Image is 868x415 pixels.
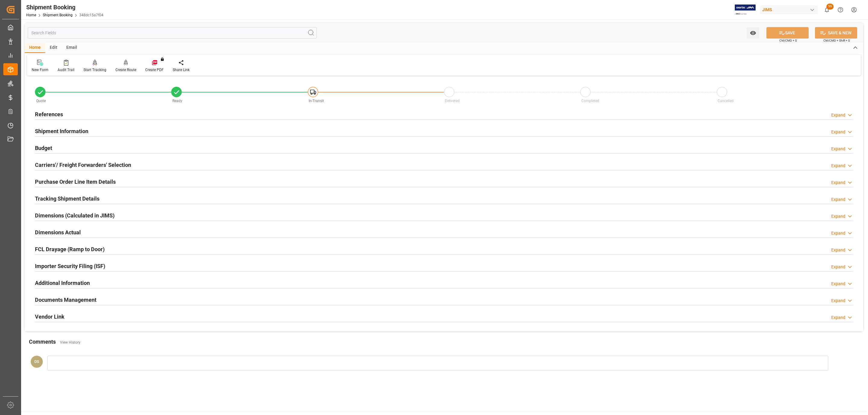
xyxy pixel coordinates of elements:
button: show 55 new notifications [820,3,834,17]
div: Expand [831,264,845,270]
h2: Shipment Information [35,127,88,135]
h2: Purchase Order Line Item Details [35,178,116,186]
button: SAVE [766,27,809,39]
div: JIMS [760,5,818,14]
div: Expand [831,314,845,321]
img: Exertis%20JAM%20-%20Email%20Logo.jpg_1722504956.jpg [735,5,756,15]
div: New Form [32,67,49,73]
span: DS [34,359,39,364]
a: Home [26,13,36,17]
div: Share Link [173,67,190,73]
button: Help Center [834,3,847,17]
div: Expand [831,146,845,152]
h2: Comments [29,338,56,346]
div: Expand [831,163,845,169]
h2: Vendor Link [35,313,64,321]
span: Delivered [445,99,460,103]
div: Shipment Booking [26,3,103,12]
span: In-Transit [309,99,324,103]
span: Cancelled [718,99,734,103]
div: Email [62,43,82,53]
div: Start Tracking [83,67,106,73]
h2: References [35,110,63,118]
a: View History [60,340,80,345]
div: Expand [831,196,845,203]
h2: Importer Security Filing (ISF) [35,262,105,270]
h2: Tracking Shipment Details [35,195,99,203]
h2: Dimensions (Calculated in JIMS) [35,211,115,220]
h2: Dimensions Actual [35,228,81,236]
div: Expand [831,281,845,287]
div: Expand [831,247,845,253]
div: Edit [45,43,62,53]
div: Expand [831,112,845,118]
span: Quote [36,99,46,103]
input: Search Fields [28,27,317,39]
span: Ctrl/CMD + Shift + S [823,38,850,43]
button: SAVE & NEW [815,27,857,39]
span: Ready [172,99,182,103]
a: Shipment Booking [43,13,73,17]
span: 55 [826,4,834,10]
button: JIMS [760,4,820,15]
div: Create Route [115,67,136,73]
div: Expand [831,230,845,236]
div: Audit Trail [58,67,74,73]
h2: FCL Drayage (Ramp to Door) [35,245,105,253]
h2: Additional Information [35,279,90,287]
h2: Budget [35,144,52,152]
span: Completed [581,99,599,103]
div: Expand [831,129,845,135]
span: Ctrl/CMD + S [779,38,797,43]
div: Expand [831,298,845,304]
div: Expand [831,179,845,186]
h2: Carriers'/ Freight Forwarders' Selection [35,161,131,169]
button: open menu [747,27,759,39]
h2: Documents Management [35,296,96,304]
div: Home [25,43,45,53]
div: Expand [831,213,845,220]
